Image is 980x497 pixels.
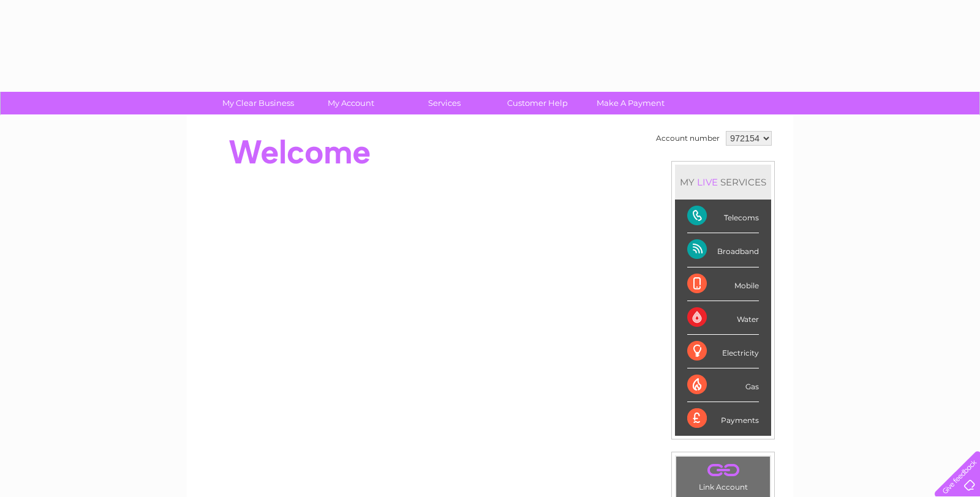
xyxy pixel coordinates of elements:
[687,301,759,335] div: Water
[653,128,723,149] td: Account number
[687,267,759,301] div: Mobile
[394,92,495,114] a: Services
[695,176,720,188] div: LIVE
[687,368,759,402] div: Gas
[675,165,771,200] div: MY SERVICES
[679,460,767,481] a: .
[687,200,759,233] div: Telecoms
[301,92,402,114] a: My Account
[687,335,759,368] div: Electricity
[208,92,309,114] a: My Clear Business
[687,402,759,435] div: Payments
[580,92,681,114] a: Make A Payment
[487,92,588,114] a: Customer Help
[687,233,759,267] div: Broadband
[676,456,771,495] td: Link Account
